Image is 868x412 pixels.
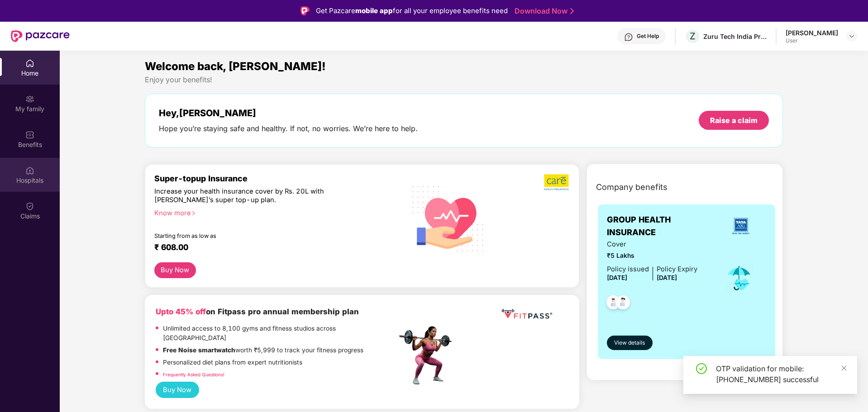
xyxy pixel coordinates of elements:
div: ₹ 608.00 [154,242,388,253]
img: svg+xml;base64,PHN2ZyBpZD0iSGVscC0zMngzMiIgeG1sbnM9Imh0dHA6Ly93d3cudzMub3JnLzIwMDAvc3ZnIiB3aWR0aD... [624,33,633,42]
div: Zuru Tech India Private Limited [703,32,767,41]
span: ₹5 Lakhs [607,251,697,261]
img: icon [725,263,754,293]
p: worth ₹5,999 to track your fitness progress [163,346,363,355]
img: svg+xml;base64,PHN2ZyB3aWR0aD0iMjAiIGhlaWdodD0iMjAiIHZpZXdCb3g9IjAgMCAyMCAyMCIgZmlsbD0ibm9uZSIgeG... [25,95,34,104]
div: Starting from as low as [154,232,358,239]
strong: mobile app [355,6,393,15]
span: close [841,365,847,371]
img: svg+xml;base64,PHN2ZyB4bWxucz0iaHR0cDovL3d3dy53My5vcmcvMjAwMC9zdmciIHdpZHRoPSI0OC45NDMiIGhlaWdodD... [612,293,634,315]
div: Know more [154,209,391,215]
img: insurerLogo [729,214,753,238]
span: [DATE] [607,274,627,281]
div: [PERSON_NAME] [786,28,838,37]
img: svg+xml;base64,PHN2ZyBpZD0iSG9zcGl0YWxzIiB4bWxucz0iaHR0cDovL3d3dy53My5vcmcvMjAwMC9zdmciIHdpZHRoPS... [25,166,34,175]
img: Stroke [570,6,574,16]
div: Hope you’re staying safe and healthy. If not, no worries. We’re here to help. [159,124,418,133]
img: svg+xml;base64,PHN2ZyBpZD0iSG9tZSIgeG1sbnM9Imh0dHA6Ly93d3cudzMub3JnLzIwMDAvc3ZnIiB3aWR0aD0iMjAiIG... [25,59,34,68]
img: svg+xml;base64,PHN2ZyBpZD0iRHJvcGRvd24tMzJ4MzIiIHhtbG5zPSJodHRwOi8vd3d3LnczLm9yZy8yMDAwL3N2ZyIgd2... [848,33,855,40]
b: Upto 45% off [156,307,206,316]
span: [DATE] [657,274,677,281]
span: check-circle [696,363,707,374]
img: fppp.png [500,306,554,322]
a: Download Now [515,6,571,16]
span: Welcome back, [PERSON_NAME]! [145,60,326,73]
div: Enjoy your benefits! [145,75,783,85]
div: Get Help [637,33,659,40]
div: Super-topup Insurance [154,174,397,183]
button: Buy Now [154,262,196,278]
div: Hey, [PERSON_NAME] [159,108,418,118]
img: svg+xml;base64,PHN2ZyBpZD0iQmVuZWZpdHMiIHhtbG5zPSJodHRwOi8vd3d3LnczLm9yZy8yMDAwL3N2ZyIgd2lkdGg9Ij... [25,130,34,139]
div: Increase your health insurance cover by Rs. 20L with [PERSON_NAME]’s super top-up plan. [154,187,358,205]
div: Policy Expiry [657,264,697,275]
p: Unlimited access to 8,100 gyms and fitness studios across [GEOGRAPHIC_DATA] [163,324,396,343]
div: Get Pazcare for all your employee benefits need [316,5,508,16]
img: svg+xml;base64,PHN2ZyB4bWxucz0iaHR0cDovL3d3dy53My5vcmcvMjAwMC9zdmciIHdpZHRoPSI0OC45NDMiIGhlaWdodD... [602,293,625,315]
span: right [191,211,196,216]
img: b5dec4f62d2307b9de63beb79f102df3.png [544,174,570,191]
div: OTP validation for mobile: [PHONE_NUMBER] successful [716,363,846,385]
b: on Fitpass pro annual membership plan [156,307,359,316]
span: View details [614,339,645,347]
img: svg+xml;base64,PHN2ZyBpZD0iQ2xhaW0iIHhtbG5zPSJodHRwOi8vd3d3LnczLm9yZy8yMDAwL3N2ZyIgd2lkdGg9IjIwIi... [25,202,34,211]
div: Policy issued [607,264,649,275]
img: New Pazcare Logo [11,30,70,42]
span: Z [690,31,696,42]
span: GROUP HEALTH INSURANCE [607,213,715,239]
div: User [786,37,838,44]
img: svg+xml;base64,PHN2ZyB4bWxucz0iaHR0cDovL3d3dy53My5vcmcvMjAwMC9zdmciIHhtbG5zOnhsaW5rPSJodHRwOi8vd3... [405,174,491,262]
img: fpp.png [396,324,460,387]
img: Logo [300,6,310,15]
p: Personalized diet plans from expert nutritionists [163,358,302,368]
button: View details [607,336,653,350]
span: Cover [607,239,697,250]
button: Buy Now [156,382,199,398]
a: Frequently Asked Questions! [163,372,224,377]
strong: Free Noise smartwatch [163,346,235,354]
div: Raise a claim [710,115,758,125]
span: Company benefits [596,181,668,194]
